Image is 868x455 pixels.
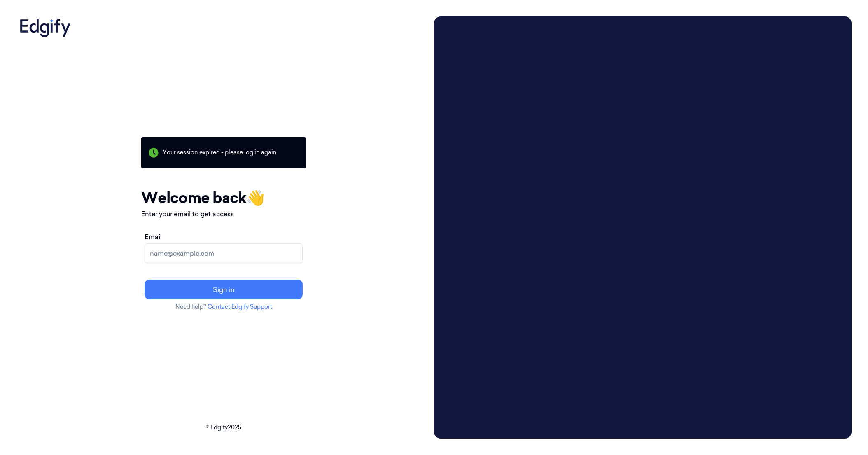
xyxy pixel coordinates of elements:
[145,280,303,299] button: Sign in
[141,209,306,219] p: Enter your email to get access
[16,423,431,432] p: © Edgify 2025
[141,187,306,209] h1: Welcome back 👋
[145,232,162,242] label: Email
[141,303,306,311] p: Need help?
[141,137,306,168] div: Your session expired - please log in again
[145,243,303,263] input: name@example.com
[208,303,272,310] a: Contact Edgify Support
